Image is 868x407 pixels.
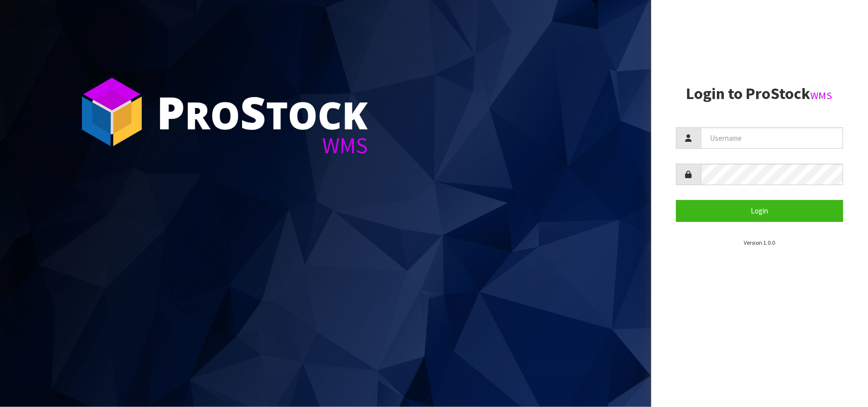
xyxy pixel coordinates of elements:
div: ro tock [157,90,368,134]
span: P [157,82,185,142]
button: Login [676,200,844,221]
div: WMS [157,134,368,157]
img: ProStock Cube [75,75,149,149]
small: WMS [811,89,833,102]
span: S [240,82,266,142]
h2: Login to ProStock [676,85,844,102]
small: Version 1.0.0 [744,239,775,246]
input: Username [701,127,844,149]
